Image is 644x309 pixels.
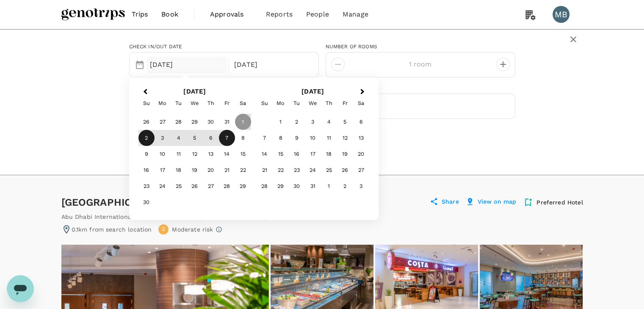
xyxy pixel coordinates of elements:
div: Choose Saturday, December 20th, 2025 [353,146,369,162]
div: Choose Wednesday, November 12th, 2025 [187,146,203,162]
div: [DATE] [231,57,312,73]
span: Approvals [210,9,252,19]
button: Next Month [357,86,370,99]
div: Choose Sunday, December 21st, 2025 [257,162,273,178]
div: Choose Thursday, November 6th, 2025 [203,130,219,146]
div: Friday [219,95,235,111]
div: Choose Tuesday, December 30th, 2025 [289,178,305,194]
div: Saturday [353,95,369,111]
div: Monday [273,95,289,111]
div: [GEOGRAPHIC_DATA] [GEOGRAPHIC_DATA] [61,196,314,209]
button: Previous Month [138,86,151,99]
div: Choose Sunday, November 9th, 2025 [138,146,155,162]
button: decrease [496,58,510,71]
span: 2 [162,225,165,233]
div: Choose Thursday, October 30th, 2025 [203,114,219,130]
div: Choose Wednesday, December 10th, 2025 [305,130,321,146]
div: Choose Monday, November 17th, 2025 [155,162,171,178]
h2: [DATE] [254,88,372,95]
div: Choose Wednesday, November 26th, 2025 [187,178,203,194]
div: Sunday [138,95,155,111]
div: Tuesday [289,95,305,111]
div: Choose Saturday, November 8th, 2025 [235,130,251,146]
div: Choose Friday, December 5th, 2025 [337,114,353,130]
div: Choose Wednesday, November 5th, 2025 [187,130,203,146]
div: Choose Tuesday, November 11th, 2025 [171,146,187,162]
div: Choose Monday, December 22nd, 2025 [273,162,289,178]
div: Choose Thursday, January 1st, 2026 [321,178,337,194]
div: Abu Dhabi International Airpor. , [GEOGRAPHIC_DATA] , [GEOGRAPHIC_DATA] [61,212,284,221]
div: Choose Sunday, December 7th, 2025 [257,130,273,146]
div: Choose Wednesday, December 17th, 2025 [305,146,321,162]
div: Choose Wednesday, November 19th, 2025 [187,162,203,178]
div: Wednesday [305,95,321,111]
div: Choose Monday, November 3rd, 2025 [155,130,171,146]
span: Manage [343,9,368,19]
div: Choose Monday, December 15th, 2025 [273,146,289,162]
div: Saturday [235,95,251,111]
div: Monday [155,95,171,111]
iframe: Button to launch messaging window [7,275,34,302]
p: Preferred Hotel [536,198,583,207]
div: Choose Sunday, November 23rd, 2025 [138,178,155,194]
div: Choose Tuesday, December 2nd, 2025 [289,114,305,130]
span: Reports [266,9,293,19]
div: Thursday [321,95,337,111]
div: Choose Saturday, December 6th, 2025 [353,114,369,130]
div: Choose Wednesday, December 3rd, 2025 [305,114,321,130]
div: Choose Thursday, November 27th, 2025 [203,178,219,194]
div: Choose Friday, November 21st, 2025 [219,162,235,178]
div: Choose Friday, December 26th, 2025 [337,162,353,178]
div: Choose Friday, December 12th, 2025 [337,130,353,146]
div: Choose Tuesday, November 18th, 2025 [171,162,187,178]
div: MB [553,6,569,23]
div: Choose Saturday, November 15th, 2025 [235,146,251,162]
p: Moderate risk [172,225,213,234]
div: Choose Saturday, January 3rd, 2026 [353,178,369,194]
div: Choose Wednesday, October 29th, 2025 [187,114,203,130]
div: Choose Thursday, November 13th, 2025 [203,146,219,162]
div: Choose Tuesday, December 9th, 2025 [289,130,305,146]
div: Choose Monday, November 24th, 2025 [155,178,171,194]
div: Month December, 2025 [257,114,369,194]
div: Sunday [257,95,273,111]
div: Choose Friday, January 2nd, 2026 [337,178,353,194]
div: Choose Sunday, November 16th, 2025 [138,162,155,178]
div: Choose Saturday, December 27th, 2025 [353,162,369,178]
div: Choose Thursday, December 25th, 2025 [321,162,337,178]
div: Choose Wednesday, December 24th, 2025 [305,162,321,178]
div: Tuesday [171,95,187,111]
div: Choose Saturday, November 29th, 2025 [235,178,251,194]
div: Choose Thursday, December 11th, 2025 [321,130,337,146]
div: Choose Thursday, December 4th, 2025 [321,114,337,130]
div: Choose Sunday, October 26th, 2025 [138,114,155,130]
div: Choose Tuesday, October 28th, 2025 [171,114,187,130]
div: Choose Tuesday, November 4th, 2025 [171,130,187,146]
div: Wednesday [187,95,203,111]
div: Month November, 2025 [138,114,251,210]
div: Choose Tuesday, November 25th, 2025 [171,178,187,194]
div: Choose Friday, December 19th, 2025 [337,146,353,162]
div: Thursday [203,95,219,111]
div: Choose Tuesday, December 23rd, 2025 [289,162,305,178]
div: Choose Friday, November 28th, 2025 [219,178,235,194]
div: Choose Saturday, November 22nd, 2025 [235,162,251,178]
div: Choose Friday, November 14th, 2025 [219,146,235,162]
div: Choose Monday, December 1st, 2025 [273,114,289,130]
span: Book [161,9,178,19]
span: Trips [132,9,148,19]
div: Friday [337,95,353,111]
div: Choose Friday, October 31st, 2025 [219,114,235,130]
p: Share [442,197,459,207]
div: Choose Sunday, December 28th, 2025 [257,178,273,194]
div: Choose Thursday, December 18th, 2025 [321,146,337,162]
div: Choose Monday, December 29th, 2025 [273,178,289,194]
div: Choose Wednesday, December 31st, 2025 [305,178,321,194]
div: Choose Tuesday, December 16th, 2025 [289,146,305,162]
div: Choose Sunday, December 14th, 2025 [257,146,273,162]
span: People [306,9,329,19]
p: 0.1km from search location [72,225,152,234]
div: Check in/out date [129,43,319,50]
div: Choose Thursday, November 20th, 2025 [203,162,219,178]
img: Genotrips - ALL [61,5,125,24]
